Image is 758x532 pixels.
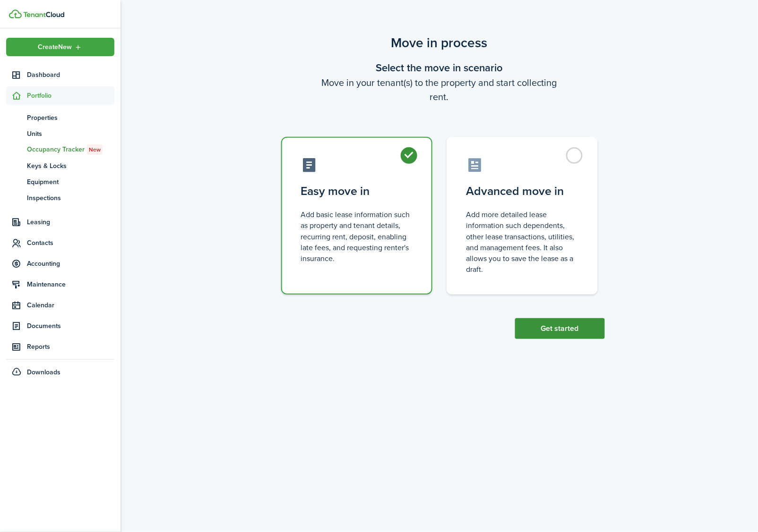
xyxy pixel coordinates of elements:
[27,238,114,248] span: Contacts
[274,33,605,53] scenario-title: Move in process
[27,91,114,101] span: Portfolio
[515,318,605,339] button: Get started
[6,142,114,158] a: Occupancy TrackerNew
[9,9,22,18] img: TenantCloud
[27,177,114,187] span: Equipment
[274,76,605,104] wizard-step-header-description: Move in your tenant(s) to the property and start collecting rent.
[6,126,114,142] a: Units
[27,217,114,227] span: Leasing
[466,209,578,275] control-radio-card-description: Add more detailed lease information such dependents, other lease transactions, utilities, and man...
[27,113,114,123] span: Properties
[27,259,114,269] span: Accounting
[6,338,114,356] a: Reports
[27,144,114,155] span: Occupancy Tracker
[6,158,114,174] a: Keys & Locks
[27,193,114,203] span: Inspections
[274,60,605,76] wizard-step-header-title: Select the move in scenario
[27,129,114,139] span: Units
[27,321,114,331] span: Documents
[27,70,114,80] span: Dashboard
[6,110,114,126] a: Properties
[23,12,64,17] img: TenantCloud
[301,183,413,200] control-radio-card-title: Easy move in
[6,38,114,56] button: Open menu
[6,66,114,84] a: Dashboard
[27,300,114,310] span: Calendar
[301,209,413,264] control-radio-card-description: Add basic lease information such as property and tenant details, recurring rent, deposit, enablin...
[27,342,114,352] span: Reports
[89,145,101,154] span: New
[6,174,114,190] a: Equipment
[466,183,578,200] control-radio-card-title: Advanced move in
[27,367,60,377] span: Downloads
[6,190,114,206] a: Inspections
[38,44,72,51] span: Create New
[27,279,114,289] span: Maintenance
[27,161,114,171] span: Keys & Locks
